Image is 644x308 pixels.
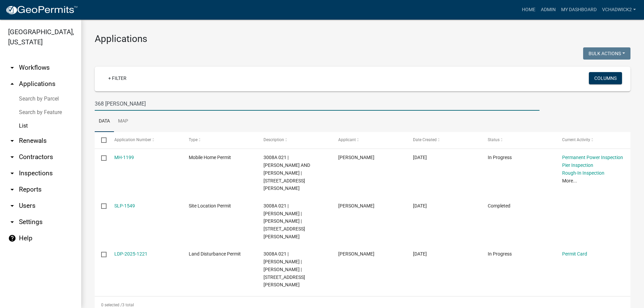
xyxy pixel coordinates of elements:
[556,132,630,148] datatable-header-cell: Current Activity
[263,137,284,142] span: Description
[257,132,332,148] datatable-header-cell: Description
[562,170,604,176] a: Rough-In Inspection
[338,251,374,257] span: ASHLEY ALTMAN
[114,137,151,142] span: Application Number
[8,64,16,72] i: arrow_drop_down
[338,155,374,160] span: ASHLEY ALTMAN
[589,72,622,84] button: Columns
[332,132,407,148] datatable-header-cell: Applicant
[413,203,427,208] span: 05/22/2025
[488,203,510,208] span: Completed
[481,132,556,148] datatable-header-cell: Status
[519,3,538,16] a: Home
[103,72,132,84] a: + Filter
[562,137,590,142] span: Current Activity
[108,132,182,148] datatable-header-cell: Application Number
[263,155,310,191] span: 3008A 021 | JAMES AND ASHLEY ALTMAN | 368 RIDGEWAY CIR
[562,251,587,257] a: Permit Card
[538,3,558,16] a: Admin
[95,97,539,111] input: Search for applications
[189,203,231,208] span: Site Location Permit
[8,202,16,210] i: arrow_drop_down
[95,132,108,148] datatable-header-cell: Select
[8,169,16,177] i: arrow_drop_down
[114,251,147,257] a: LDP-2025-1221
[413,251,427,257] span: 05/01/2025
[189,251,241,257] span: Land Disturbance Permit
[8,80,16,88] i: arrow_drop_up
[263,203,305,239] span: 3008A 021 | JAMES ALTMAN | ALTMAN ASHLEY | 368 RIDGEWAY CIR
[599,3,639,16] a: VChadwick2
[8,218,16,226] i: arrow_drop_down
[488,155,512,160] span: In Progress
[95,33,630,45] h3: Applications
[583,47,630,60] button: Bulk Actions
[114,111,132,132] a: Map
[101,303,122,307] span: 0 selected /
[407,132,481,148] datatable-header-cell: Date Created
[488,137,500,142] span: Status
[338,137,356,142] span: Applicant
[114,203,135,208] a: SLP-1549
[488,251,512,257] span: In Progress
[413,155,427,160] span: 05/28/2025
[562,162,593,168] a: Pier Inspection
[558,3,599,16] a: My Dashboard
[338,203,374,208] span: ASHLEY ALTMAN
[114,155,134,160] a: MH-1199
[8,185,16,194] i: arrow_drop_down
[8,153,16,161] i: arrow_drop_down
[189,155,231,160] span: Mobile Home Permit
[189,137,198,142] span: Type
[562,155,623,160] a: Permanent Power Inspection
[8,234,16,242] i: help
[263,251,305,287] span: 3008A 021 | JAMES ALTMAN | ALTMAN ASHLEY | 368 RIDGEWAY CIR
[413,137,437,142] span: Date Created
[8,137,16,145] i: arrow_drop_down
[182,132,257,148] datatable-header-cell: Type
[95,111,114,132] a: Data
[562,178,577,183] a: More...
